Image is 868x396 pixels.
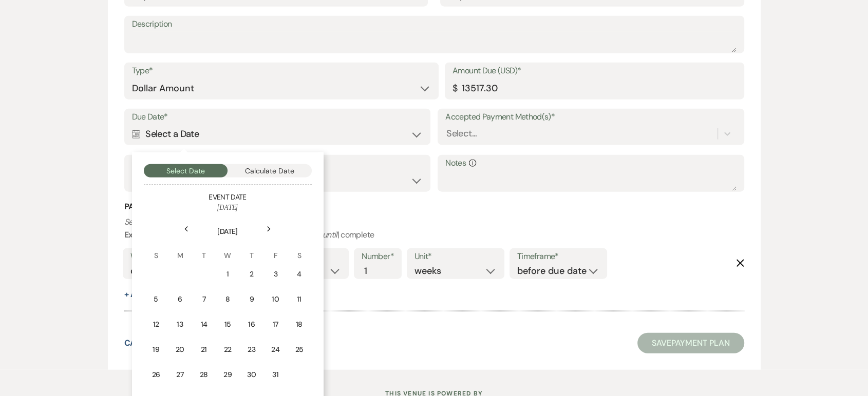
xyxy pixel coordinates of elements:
th: W [216,238,239,261]
div: 10 [271,294,280,305]
div: 27 [175,369,185,380]
div: 15 [223,319,232,330]
div: 19 [152,344,161,355]
th: T [240,238,263,261]
label: Notes [445,156,736,171]
label: Number* [362,249,394,264]
label: Unit* [414,249,497,264]
div: 13 [175,319,185,330]
div: 16 [247,319,256,330]
button: + AddAnotherReminder [124,290,226,299]
th: M [168,238,192,261]
div: 7 [199,294,209,305]
div: 1 [223,269,232,280]
label: Amount Due (USD)* [452,64,737,78]
button: Calculate Date [228,164,312,177]
div: 21 [199,344,209,355]
label: Timeframe* [517,249,599,264]
th: [DATE] [145,214,311,237]
div: 26 [152,369,161,380]
div: 4 [294,269,304,280]
div: Select a Date [132,124,423,144]
div: 14 [199,319,209,330]
h3: Payment Reminder [124,201,744,212]
div: 8 [223,294,232,305]
div: 20 [175,344,185,355]
div: 31 [271,369,280,380]
div: 11 [294,294,304,305]
th: F [264,238,287,261]
div: 3 [271,269,280,280]
button: Select Date [144,164,228,177]
label: Accepted Payment Method(s)* [445,110,736,125]
th: S [145,238,167,261]
button: SavePayment Plan [637,333,744,353]
label: Type* [132,64,431,78]
div: Select... [446,127,477,141]
div: 17 [271,319,280,330]
div: 2 [247,269,256,280]
th: S [288,238,310,261]
label: Due Date* [132,110,423,125]
label: Who would you like to remind?* [130,249,239,264]
div: 6 [175,294,185,305]
h6: [DATE] [144,203,312,213]
div: 5 [152,294,161,305]
label: Description [132,17,737,32]
i: until [323,229,337,240]
div: $ [452,82,457,95]
h5: Event Date [144,192,312,203]
div: 29 [223,369,232,380]
div: 24 [271,344,280,355]
div: 18 [294,319,304,330]
p: : weekly | | 2 | months | before event date | | complete [124,215,744,242]
div: 22 [223,344,232,355]
div: 9 [247,294,256,305]
th: T [193,238,215,261]
button: Cancel [124,339,158,347]
i: Set reminders for this task. [124,216,216,227]
div: 12 [152,319,161,330]
div: 23 [247,344,256,355]
div: 28 [199,369,209,380]
div: 30 [247,369,256,380]
div: 25 [294,344,304,355]
b: Example [124,229,156,240]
